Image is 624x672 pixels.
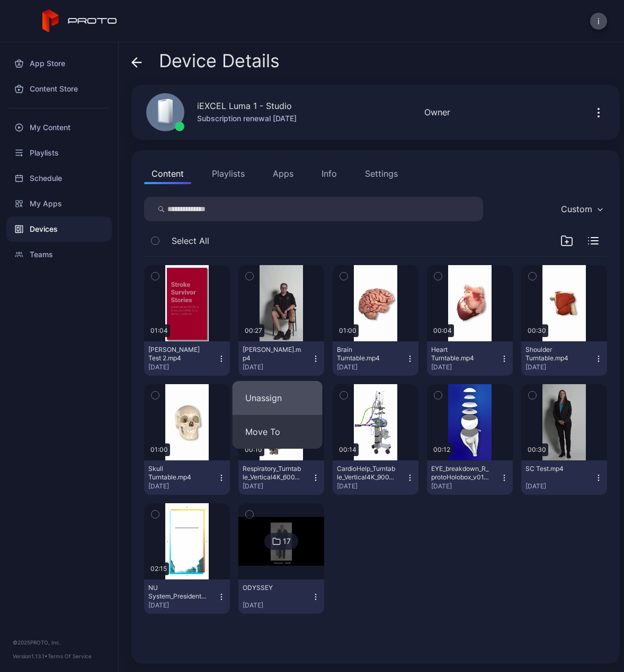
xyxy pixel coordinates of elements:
button: [PERSON_NAME] Test 2.mp4[DATE] [144,341,230,376]
div: [DATE] [243,601,311,610]
div: CardioHelp_Turntable_Vertical4K_900_60fps (1).mp4 [337,465,395,482]
button: ODYSSEY[DATE] [238,579,324,614]
button: Skull Turntable.mp4[DATE] [144,460,230,495]
div: [DATE] [525,363,594,371]
div: SC Test.mp4 [525,465,584,473]
a: Content Store [6,76,112,102]
button: Heart Turntable.mp4[DATE] [427,341,513,376]
button: Content [144,163,191,184]
div: [DATE] [431,482,500,491]
a: App Store [6,51,112,76]
button: NU System_President Gold.mp4[DATE] [144,579,230,614]
a: Terms Of Service [48,653,92,659]
div: Brain Turntable.mp4 [337,346,395,362]
span: Version 1.13.1 • [13,653,48,659]
div: Respiratory_Turntable_Vertical4K_600_60fps (1).mp4 [243,465,301,482]
button: i [590,13,607,30]
button: CardioHelp_Turntable_Vertical4K_900_60fps (1).mp4[DATE] [333,460,418,495]
button: [PERSON_NAME].mp4[DATE] [238,341,324,376]
a: My Content [6,115,112,140]
a: Teams [6,242,112,267]
div: Custom [561,204,592,214]
a: My Apps [6,191,112,216]
button: Custom [556,197,607,221]
button: Info [314,163,344,184]
div: Shoulder Turntable.mp4 [525,346,584,362]
div: Info [322,167,337,180]
div: [DATE] [148,601,217,610]
div: Heart Turntable.mp4 [431,346,489,362]
div: [DATE] [243,363,311,371]
div: Subscription renewal [DATE] [197,112,297,125]
button: Brain Turntable.mp4[DATE] [333,341,418,376]
div: [DATE] [148,363,217,371]
a: Schedule [6,166,112,191]
div: Owner [424,106,450,119]
div: [DATE] [243,482,311,491]
div: [DATE] [337,482,406,491]
div: EYE_breakdown_R_protoHolobox_v01.mp4 [431,465,489,482]
div: NU System_President Gold.mp4 [148,584,207,601]
button: Apps [265,163,301,184]
div: [DATE] [337,363,406,371]
button: Move To [233,415,323,449]
span: Select All [172,234,209,247]
span: Device Details [159,51,280,71]
a: Devices [6,216,112,242]
div: [DATE] [148,482,217,491]
button: Settings [358,163,405,184]
div: Settings [365,167,398,180]
div: [DATE] [431,363,500,371]
button: Shoulder Turntable.mp4[DATE] [521,341,607,376]
button: Playlists [204,163,252,184]
button: Unassign [233,381,323,415]
div: 17 [283,537,291,546]
div: © 2025 PROTO, Inc. [13,638,105,647]
button: SC Test.mp4[DATE] [521,460,607,495]
div: Randy Test.mp4 [243,346,301,362]
button: EYE_breakdown_R_protoHolobox_v01.mp4[DATE] [427,460,513,495]
div: iEXCEL Luma 1 - Studio [197,99,292,112]
div: ODYSSEY [243,584,301,592]
div: Randy Test 2.mp4 [148,346,207,362]
button: Respiratory_Turntable_Vertical4K_600_60fps (1).mp4[DATE] [238,460,324,495]
div: Skull Turntable.mp4 [148,465,207,482]
a: Playlists [6,140,112,166]
div: [DATE] [525,482,594,491]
